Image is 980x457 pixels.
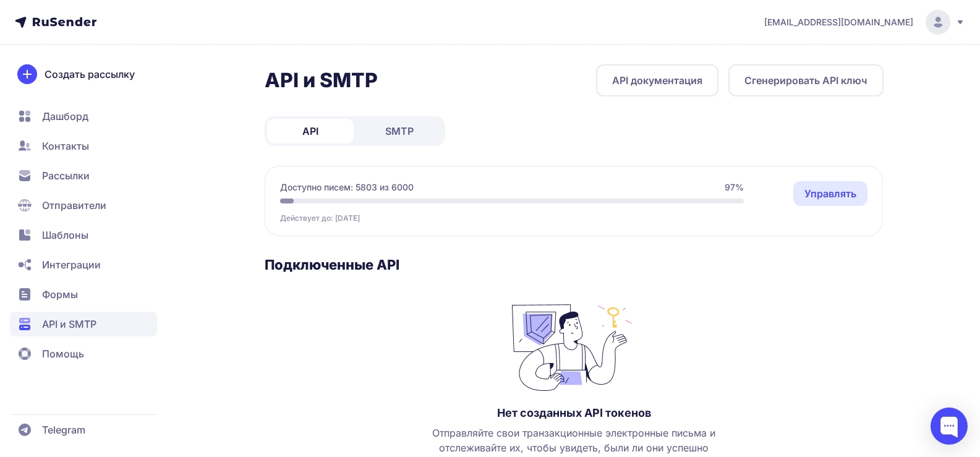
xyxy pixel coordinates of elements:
[302,124,318,139] span: API
[728,64,884,96] button: Сгенерировать API ключ
[265,256,884,273] h3: Подключенные API
[42,109,88,124] span: Дашборд
[356,119,443,143] a: SMTP
[42,317,96,331] span: API и SMTP
[512,298,636,391] img: no_photo
[265,68,378,93] h2: API и SMTP
[42,198,106,213] span: Отправители
[764,16,913,28] span: [EMAIL_ADDRESS][DOMAIN_NAME]
[42,422,85,437] span: Telegram
[280,213,360,223] span: Действует до: [DATE]
[10,417,157,442] a: Telegram
[42,257,101,272] span: Интеграции
[267,119,354,143] a: API
[45,67,135,82] span: Создать рассылку
[42,346,84,361] span: Помощь
[42,168,90,183] span: Рассылки
[725,181,744,194] span: 97%
[596,64,718,96] a: API документация
[385,124,414,139] span: SMTP
[42,139,89,153] span: Контакты
[42,228,88,242] span: Шаблоны
[42,287,78,302] span: Формы
[497,406,651,421] h3: Нет созданных API токенов
[793,181,867,206] a: Управлять
[280,181,414,194] span: Доступно писем: 5803 из 6000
